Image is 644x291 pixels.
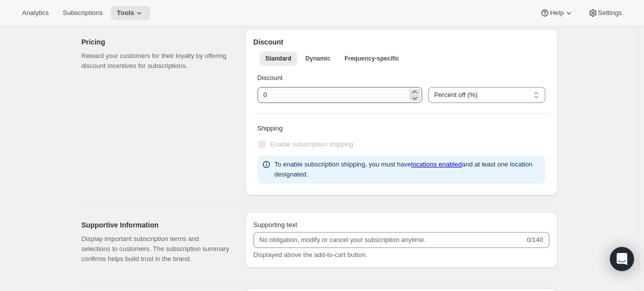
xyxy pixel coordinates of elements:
input: No obligation, modify or cancel your subscription anytime. [253,232,525,248]
h2: Supportive Information [82,220,229,230]
span: Dynamic [305,54,331,62]
a: locations enabled [411,160,462,168]
span: Help [550,9,563,17]
span: Tools [117,9,134,17]
input: 10 [257,87,407,103]
p: Reward your customers for their loyalty by offering discount incentives for subscriptions. [82,51,229,71]
button: Tools [111,6,150,20]
span: Displayed above the add-to-cart button. [253,251,368,258]
p: To enable subscription shipping, you must have and at least one location designated. [274,159,541,179]
button: Settings [582,6,628,20]
button: Subscriptions [57,6,109,20]
span: Analytics [22,9,49,17]
h2: Pricing [82,37,229,47]
span: Supporting text [253,221,297,228]
span: Frequency-specific [345,54,399,62]
h2: Discount [253,37,549,47]
span: Enable subscription shipping [270,140,354,148]
span: Subscriptions [63,9,103,17]
p: Display important subscription terms and selections to customers. The subscription summary confir... [82,234,229,264]
div: Open Intercom Messenger [610,247,634,271]
button: Analytics [16,6,55,20]
p: Shipping [257,123,545,133]
p: Discount [257,73,545,83]
span: Standard [265,54,291,62]
button: Help [534,6,579,20]
span: Settings [598,9,622,17]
